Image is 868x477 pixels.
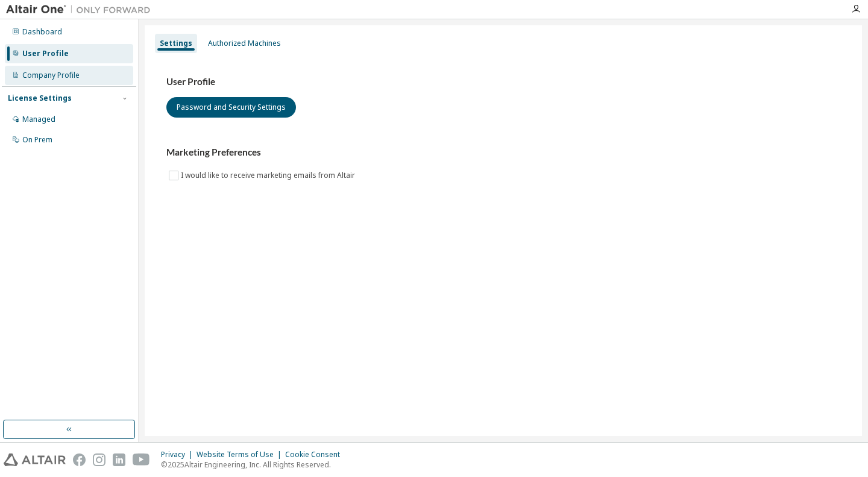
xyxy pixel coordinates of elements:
img: Altair One [6,4,157,16]
h3: User Profile [166,76,840,88]
img: linkedin.svg [113,453,125,466]
div: Company Profile [22,71,80,80]
div: Managed [22,115,55,124]
div: Privacy [161,450,197,460]
div: On Prem [22,135,52,145]
div: License Settings [8,93,72,103]
div: Website Terms of Use [197,450,285,460]
div: Authorized Machines [208,39,281,48]
img: instagram.svg [93,453,105,466]
p: © 2025 Altair Engineering, Inc. All Rights Reserved. [161,460,347,470]
h3: Marketing Preferences [166,147,840,159]
div: User Profile [22,49,69,58]
div: Cookie Consent [285,450,347,460]
img: youtube.svg [133,453,150,466]
img: altair_logo.svg [4,453,66,466]
button: Password and Security Settings [166,97,296,118]
div: Dashboard [22,27,62,37]
label: I would like to receive marketing emails from Altair [181,168,357,183]
img: facebook.svg [73,453,86,466]
div: Settings [160,39,192,48]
